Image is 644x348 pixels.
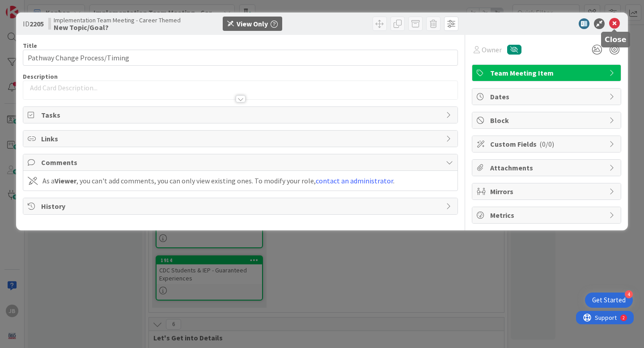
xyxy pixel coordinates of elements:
b: 2205 [30,19,44,28]
b: Viewer [55,176,76,185]
span: Owner [482,44,502,55]
a: contact an administrator [316,176,393,185]
span: Block [490,115,605,126]
span: Support [19,1,41,12]
span: Description [23,72,58,81]
span: Implementation Team Meeting - Career Themed [54,17,181,24]
div: 4 [625,290,633,298]
span: ( 0/0 ) [539,140,554,149]
span: Metrics [490,210,605,221]
label: Title [23,42,37,50]
input: type card name here... [23,50,458,66]
b: New Topic/Goal? [54,24,181,31]
span: Dates [490,91,605,102]
span: ID [23,18,44,29]
span: Attachments [490,162,605,173]
div: As a , you can't add comments, you can only view existing ones. To modify your role, . [42,175,394,186]
div: View Only [237,18,268,29]
span: Tasks [41,110,441,120]
div: 2 [47,4,49,11]
span: Mirrors [490,186,605,197]
span: Comments [41,157,441,168]
span: Team Meeting Item [490,68,605,78]
h5: Close [605,35,627,44]
span: Links [41,133,441,144]
span: History [41,201,441,212]
div: Open Get Started checklist, remaining modules: 4 [585,293,633,308]
span: Custom Fields [490,139,605,149]
div: Get Started [592,296,626,305]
